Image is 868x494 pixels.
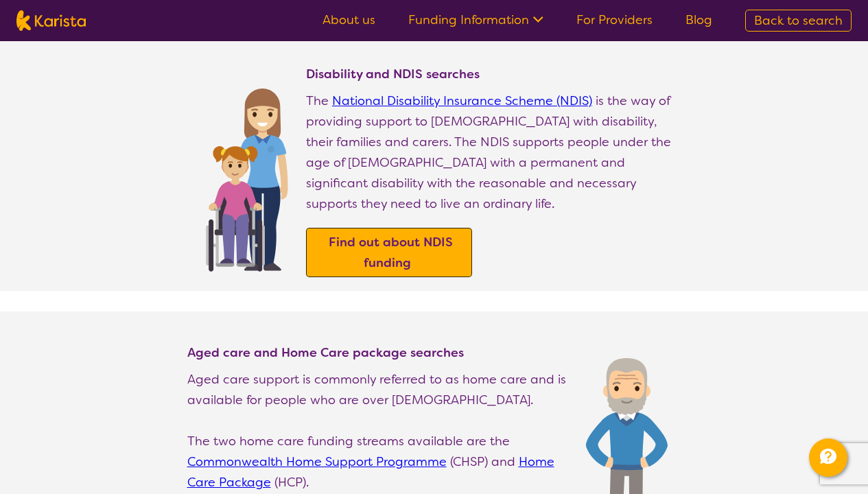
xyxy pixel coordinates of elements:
a: About us [322,12,375,28]
a: National Disability Insurance Scheme (NDIS) [332,93,592,109]
h4: Disability and NDIS searches [306,66,681,82]
a: Commonwealth Home Support Programme [187,454,447,470]
img: Karista logo [16,10,86,31]
p: The is the way of providing support to [DEMOGRAPHIC_DATA] with disability, their families and car... [306,91,681,214]
a: Blog [685,12,712,28]
h4: Aged care and Home Care package searches [187,344,572,361]
a: Find out about NDIS funding [310,232,468,273]
b: Find out about NDIS funding [329,234,453,271]
img: Find NDIS and Disability services and providers [201,80,292,272]
p: Aged care support is commonly referred to as home care and is available for people who are over [... [187,369,572,410]
button: Channel Menu [809,438,847,477]
a: For Providers [576,12,653,28]
span: Back to search [754,12,843,29]
a: Funding Information [408,12,543,28]
p: The two home care funding streams available are the (CHSP) and (HCP). [187,431,572,493]
a: Back to search [745,10,852,32]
